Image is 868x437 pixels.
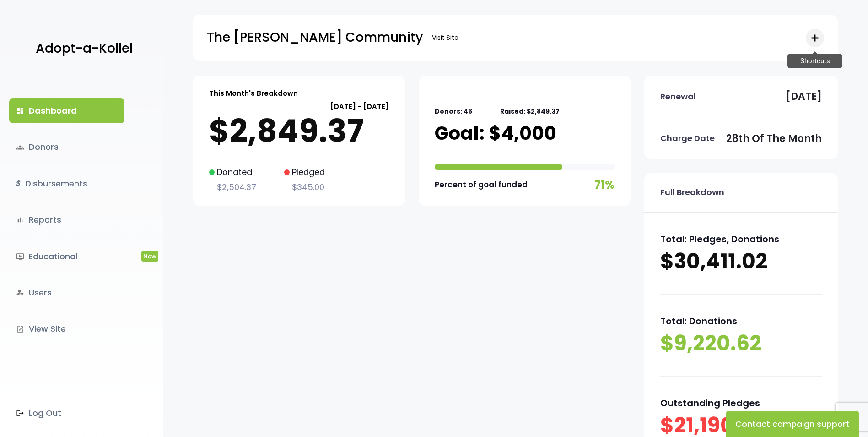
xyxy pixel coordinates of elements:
p: Adopt-a-Kollel [36,37,133,60]
p: Donated [209,165,256,180]
p: Raised: $2,849.37 [500,106,560,117]
button: Contact campaign support [726,411,859,437]
i: manage_accounts [16,289,24,297]
p: [DATE] - [DATE] [209,100,389,113]
a: manage_accountsUsers [9,280,124,305]
p: $2,504.37 [209,180,256,195]
p: Total: Donations [660,313,822,329]
p: Renewal [660,89,696,104]
a: launchView Site [9,317,124,341]
p: $30,411.02 [660,247,822,276]
a: $Disbursements [9,171,124,196]
span: groups [16,143,24,152]
button: add Shortcuts [806,29,824,47]
p: Pledged [284,165,325,180]
p: Donors: 46 [435,106,472,117]
i: $ [16,177,21,191]
a: Log Out [9,401,124,426]
p: Total: Pledges, Donations [660,231,822,247]
i: dashboard [16,107,24,115]
p: Charge Date [660,131,715,146]
a: Adopt-a-Kollel [31,27,133,71]
p: $2,849.37 [209,113,389,149]
p: This Month's Breakdown [209,87,298,99]
p: The [PERSON_NAME] Community [207,26,423,49]
a: dashboardDashboard [9,98,124,123]
i: add [809,33,820,44]
a: ondemand_videoEducationalNew [9,244,124,269]
p: $9,220.62 [660,329,822,358]
a: bar_chartReports [9,208,124,232]
span: Shortcuts [787,54,842,69]
a: groupsDonors [9,135,124,159]
a: Visit Site [427,29,463,47]
p: 28th of the month [726,130,822,148]
p: Goal: $4,000 [435,122,556,145]
i: bar_chart [16,216,24,224]
p: $345.00 [284,180,325,195]
i: ondemand_video [16,252,24,261]
p: Full Breakdown [660,185,724,200]
p: 71% [594,175,615,195]
span: New [141,251,158,262]
p: Outstanding Pledges [660,395,822,411]
p: Percent of goal funded [435,178,528,192]
p: [DATE] [786,87,822,106]
i: launch [16,325,24,333]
